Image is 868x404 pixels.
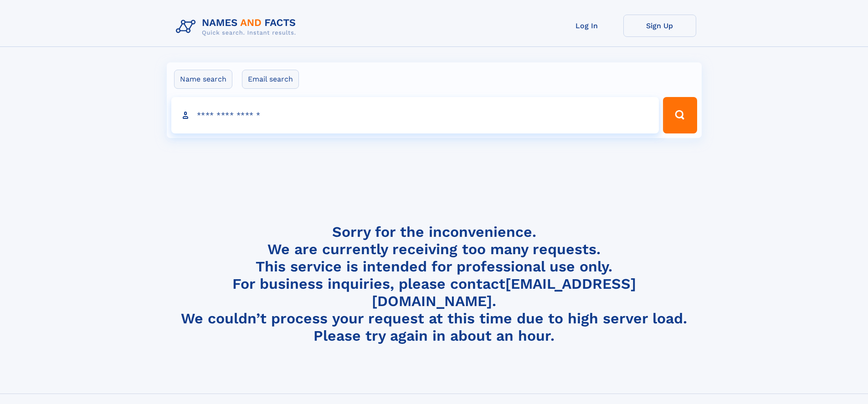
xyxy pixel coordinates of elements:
[171,97,659,133] input: search input
[174,70,232,89] label: Name search
[372,275,636,310] a: [EMAIL_ADDRESS][DOMAIN_NAME]
[242,70,299,89] label: Email search
[172,15,303,39] img: Logo Names and Facts
[550,15,623,37] a: Log In
[663,97,697,133] button: Search Button
[623,15,696,37] a: Sign Up
[172,223,696,345] h4: Sorry for the inconvenience. We are currently receiving too many requests. This service is intend...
